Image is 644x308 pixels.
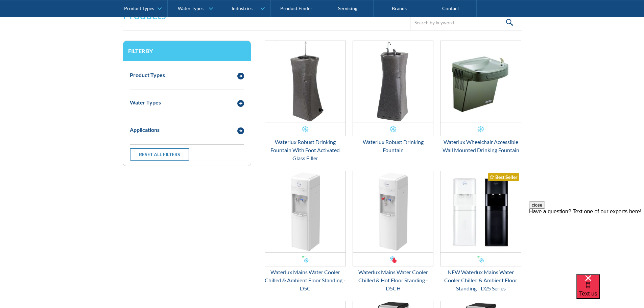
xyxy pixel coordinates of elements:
[488,173,519,181] div: Best Seller
[353,41,434,154] a: Waterlux Robust Drinking FountainWaterlux Robust Drinking Fountain
[265,268,346,292] div: Waterlux Mains Water Cooler Chilled & Ambient Floor Standing - D5C
[124,5,154,11] div: Product Types
[353,268,434,292] div: Waterlux Mains Water Cooler Chilled & Hot Floor Standing - D5CH
[353,171,433,252] img: Waterlux Mains Water Cooler Chilled & Hot Floor Standing - D5CH
[265,138,346,162] div: Waterlux Robust Drinking Fountain With Foot Activated Glass Filler
[130,148,189,161] a: Reset all filters
[440,171,521,252] img: NEW Waterlux Mains Water Cooler Chilled & Ambient Floor Standing - D25 Series
[130,126,160,134] div: Applications
[128,48,246,54] h3: Filter by
[440,171,521,292] a: NEW Waterlux Mains Water Cooler Chilled & Ambient Floor Standing - D25 SeriesBest SellerNEW Water...
[130,98,161,106] div: Water Types
[265,41,346,162] a: Waterlux Robust Drinking Fountain With Foot Activated Glass FillerWaterlux Robust Drinking Founta...
[353,138,434,154] div: Waterlux Robust Drinking Fountain
[576,274,644,308] iframe: podium webchat widget bubble
[440,41,521,154] a: Waterlux Wheelchair Accessible Wall Mounted Drinking FountainWaterlux Wheelchair Accessible Wall ...
[410,15,518,30] input: Search by keyword
[232,5,253,11] div: Industries
[265,41,345,122] img: Waterlux Robust Drinking Fountain With Foot Activated Glass Filler
[440,41,521,122] img: Waterlux Wheelchair Accessible Wall Mounted Drinking Fountain
[265,171,345,252] img: Waterlux Mains Water Cooler Chilled & Ambient Floor Standing - D5C
[353,171,434,292] a: Waterlux Mains Water Cooler Chilled & Hot Floor Standing - D5CHWaterlux Mains Water Cooler Chille...
[178,5,204,11] div: Water Types
[265,171,346,292] a: Waterlux Mains Water Cooler Chilled & Ambient Floor Standing - D5CWaterlux Mains Water Cooler Chi...
[440,268,521,292] div: NEW Waterlux Mains Water Cooler Chilled & Ambient Floor Standing - D25 Series
[130,71,165,79] div: Product Types
[440,138,521,154] div: Waterlux Wheelchair Accessible Wall Mounted Drinking Fountain
[353,41,433,122] img: Waterlux Robust Drinking Fountain
[529,202,644,283] iframe: podium webchat widget prompt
